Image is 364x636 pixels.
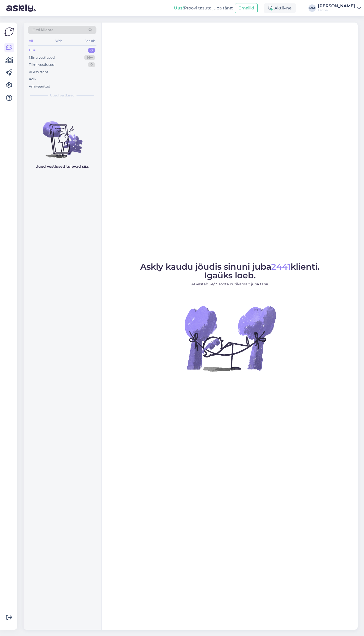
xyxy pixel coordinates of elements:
[4,27,14,37] img: Askly Logo
[35,164,89,169] p: Uued vestlused tulevad siia.
[24,112,101,159] img: No chats
[28,37,34,44] div: All
[174,5,233,11] div: Proovi tasuta juba täna:
[235,3,258,13] button: Emailid
[174,6,184,10] b: Uus!
[318,8,355,12] div: Lenne
[84,37,96,44] div: Socials
[88,48,95,53] div: 0
[50,93,74,98] span: Uued vestlused
[183,291,277,385] img: No Chat active
[140,262,320,280] span: Askly kaudu jõudis sinuni juba klienti. Igaüks loeb.
[29,55,55,60] div: Minu vestlused
[29,48,36,53] div: Uus
[84,55,95,60] div: 99+
[32,27,53,33] span: Otsi kliente
[29,69,48,75] div: AI Assistent
[29,84,50,89] div: Arhiveeritud
[308,4,316,12] div: MM
[318,4,361,12] a: [PERSON_NAME]Lenne
[264,3,296,13] div: Aktiivne
[54,37,63,44] div: Web
[88,62,95,67] div: 0
[271,262,291,272] span: 2441
[29,77,36,82] div: Kõik
[29,62,55,67] div: Tiimi vestlused
[140,281,320,287] p: AI vastab 24/7. Tööta nutikamalt juba täna.
[318,4,355,8] div: [PERSON_NAME]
